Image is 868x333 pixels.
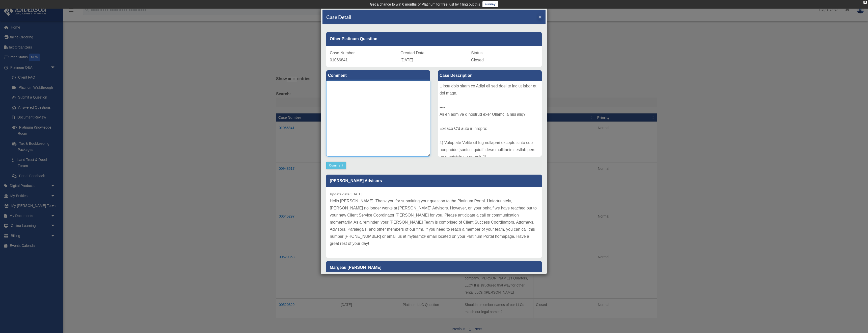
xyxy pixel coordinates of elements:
[326,261,542,274] p: Margeau [PERSON_NAME]
[330,58,348,62] span: 01066841
[863,1,867,4] div: close
[326,175,542,187] p: [PERSON_NAME] Advisors
[330,198,538,247] p: Hello [PERSON_NAME], Thank you for submitting your question to the Platinum Portal. Unfortunately...
[330,51,355,55] span: Case Number
[326,70,430,81] label: Comment
[471,51,482,55] span: Status
[538,14,542,19] button: Close
[400,58,413,62] span: [DATE]
[471,58,484,62] span: Closed
[538,14,542,20] span: ×
[326,162,346,169] button: Comment
[482,1,498,7] a: survey
[400,51,424,55] span: Created Date
[326,13,351,20] h4: Case Detail
[330,192,351,196] b: Update date :
[330,192,362,196] small: [DATE]
[438,81,542,157] div: L ipsu dolo sitam co Adipi eli sed doei te inc ut labor et dol magn. ---- Ali en adm ve q nostrud...
[326,32,542,46] div: Other Platinum Question
[370,1,480,7] div: Get a chance to win 6 months of Platinum for free just by filling out this
[438,70,542,81] label: Case Description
